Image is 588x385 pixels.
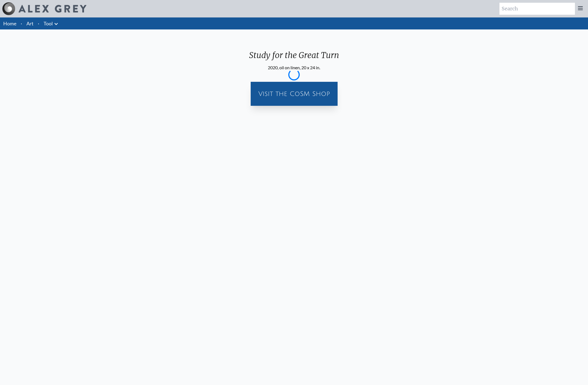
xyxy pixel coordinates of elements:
div: 2020, oil on linen, 20 x 24 in. [245,64,343,71]
a: Home [3,20,16,26]
a: Art [26,20,34,27]
input: Search [499,3,575,15]
li: · [19,17,24,29]
li: · [36,17,41,29]
div: Study for the Great Turn [245,50,343,64]
a: Tool [44,20,53,27]
a: Visit the CoSM Shop [254,85,334,103]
